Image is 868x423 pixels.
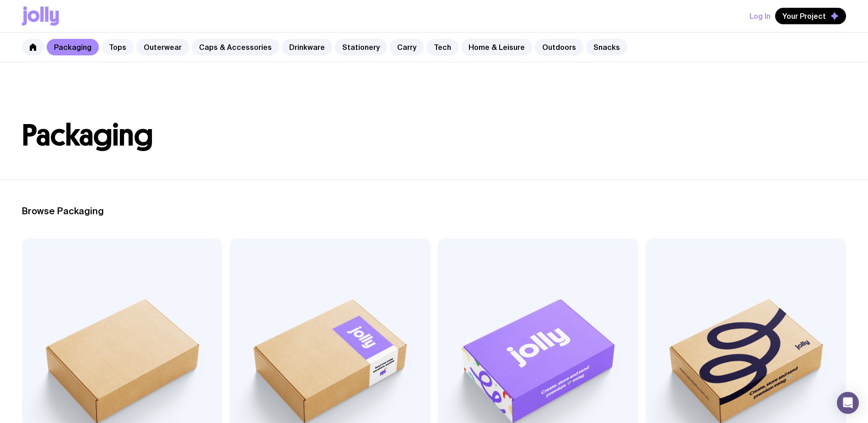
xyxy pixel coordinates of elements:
a: Home & Leisure [461,39,532,55]
a: Packaging [47,39,99,55]
button: Your Project [775,8,846,24]
a: Tech [426,39,458,55]
button: Log In [749,8,771,24]
a: Tops [102,39,134,55]
a: Outerwear [136,39,189,55]
a: Drinkware [282,39,332,55]
a: Carry [390,39,424,55]
h1: Packaging [22,121,846,150]
a: Snacks [586,39,627,55]
span: Your Project [782,11,826,21]
div: Open Intercom Messenger [837,392,859,414]
a: Caps & Accessories [192,39,279,55]
a: Outdoors [535,39,583,55]
a: Stationery [335,39,387,55]
h2: Browse Packaging [22,206,846,217]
